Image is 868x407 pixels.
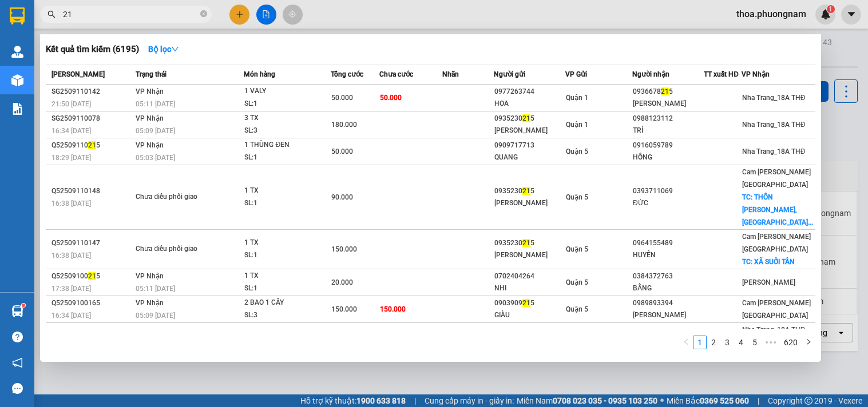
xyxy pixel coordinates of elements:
[51,154,91,162] span: 18:29 [DATE]
[244,297,330,309] div: 2 BAO 1 CÂY
[331,121,357,129] span: 180.000
[11,305,23,317] img: warehouse-icon
[88,272,96,280] span: 21
[139,40,188,58] button: Bộ lọcdown
[633,139,703,151] div: 0916059789
[51,199,91,208] span: 16:38 [DATE]
[12,383,23,394] span: message
[244,197,330,210] div: SL: 1
[331,278,353,286] span: 20.000
[735,336,747,349] a: 4
[494,151,565,163] div: QUANG
[566,147,588,155] span: Quận 5
[331,94,353,102] span: 50.000
[494,282,565,294] div: NHI
[51,252,91,260] span: 16:38 [DATE]
[200,10,207,17] span: close-circle
[494,125,565,137] div: [PERSON_NAME]
[47,10,56,18] span: search
[244,151,330,164] div: SL: 1
[379,70,413,78] span: Chưa cước
[380,305,406,313] span: 150.000
[136,285,175,293] span: 05:11 [DATE]
[494,185,565,197] div: 0935230 5
[632,70,669,78] span: Người nhận
[633,237,703,249] div: 0964155489
[331,70,363,78] span: Tổng cước
[762,336,780,349] span: •••
[51,297,132,309] div: Q52509100165
[679,336,693,349] li: Previous Page
[494,197,565,209] div: [PERSON_NAME]
[331,193,353,201] span: 90.000
[633,309,703,321] div: [PERSON_NAME]
[88,141,96,149] span: 21
[136,154,175,162] span: 05:03 [DATE]
[244,70,275,78] span: Món hàng
[742,70,770,78] span: VP Nhận
[244,249,330,262] div: SL: 1
[12,357,23,368] span: notification
[136,87,164,95] span: VP Nhận
[742,278,795,286] span: [PERSON_NAME]
[244,112,330,125] div: 3 TX
[51,237,132,249] div: Q52509110147
[244,139,330,151] div: 1 THÙNG ĐEN
[742,147,806,155] span: Nha Trang_18A THĐ
[244,309,330,322] div: SL: 3
[742,94,806,102] span: Nha Trang_18A THĐ
[244,185,330,197] div: 1 TX
[331,305,357,313] span: 150.000
[136,70,167,78] span: Trạng thái
[522,299,530,307] span: 21
[704,70,739,78] span: TT xuất HĐ
[742,168,811,189] span: Cam [PERSON_NAME][GEOGRAPHIC_DATA]
[136,272,164,280] span: VP Nhận
[762,336,780,349] li: Next 5 Pages
[565,70,587,78] span: VP Gửi
[494,113,565,125] div: 0935230 5
[566,305,588,313] span: Quận 5
[566,245,588,253] span: Quận 5
[633,270,703,282] div: 0384372763
[633,86,703,98] div: 0936678 5
[494,70,525,78] span: Người gửi
[633,297,703,309] div: 0989893394
[494,139,565,151] div: 0909717713
[136,243,221,256] div: Chưa điều phối giao
[522,239,530,247] span: 21
[51,270,132,282] div: Q52509100 5
[802,336,815,349] li: Next Page
[494,86,565,98] div: 0977263744
[51,86,132,98] div: SG2509110142
[11,46,23,58] img: warehouse-icon
[633,125,703,137] div: TRÍ
[63,8,198,21] input: Tìm tên, số ĐT hoặc mã đơn
[51,70,105,78] span: [PERSON_NAME]
[171,45,179,53] span: down
[136,299,164,307] span: VP Nhận
[707,336,720,349] a: 2
[633,185,703,197] div: 0393711069
[200,9,207,20] span: close-circle
[661,87,669,95] span: 21
[51,312,91,320] span: 16:34 [DATE]
[742,121,806,129] span: Nha Trang_18A THĐ
[734,336,748,349] li: 4
[51,113,132,125] div: SG2509110078
[331,147,353,155] span: 50.000
[494,309,565,321] div: GIÀU
[780,336,801,349] a: 620
[136,191,221,203] div: Chưa điều phối giao
[244,237,330,249] div: 1 TX
[522,187,530,195] span: 21
[51,285,91,293] span: 17:38 [DATE]
[244,85,330,98] div: 1 VALY
[244,98,330,110] div: SL: 1
[742,193,813,226] span: TC: THÔN [PERSON_NAME], [GEOGRAPHIC_DATA]...
[494,237,565,249] div: 0935230 5
[244,282,330,295] div: SL: 1
[494,98,565,110] div: HOA
[244,125,330,137] div: SL: 3
[633,113,703,125] div: 0988123112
